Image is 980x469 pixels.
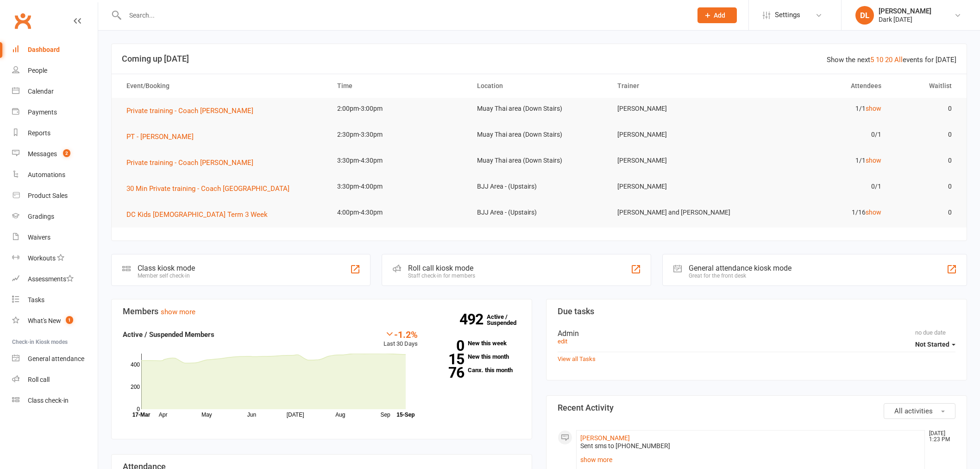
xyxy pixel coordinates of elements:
[866,105,881,112] a: show
[580,442,670,450] span: Sent sms to [PHONE_NUMBER]
[66,316,73,324] span: 1
[12,311,98,331] a: What's New1
[432,354,521,360] a: 15New this month
[138,273,195,279] div: Member self check-in
[329,202,469,223] td: 4:00pm-4:30pm
[749,124,890,146] td: 0/1
[383,329,418,349] div: Last 30 Days
[866,209,881,216] a: show
[469,202,609,223] td: BJJ Area - (Upstairs)
[28,67,47,74] div: People
[432,366,464,380] strong: 76
[126,157,260,168] button: Private training - Coach [PERSON_NAME]
[609,74,749,98] th: Trainer
[122,9,685,22] input: Search...
[558,338,567,345] a: edit
[126,209,274,220] button: DC Kids [DEMOGRAPHIC_DATA] Term 3 Week
[609,150,749,171] td: [PERSON_NAME]
[558,307,955,316] h3: Due tasks
[126,105,260,116] button: Private training - Coach [PERSON_NAME]
[879,7,931,15] div: [PERSON_NAME]
[749,202,890,223] td: 1/16
[28,129,50,137] div: Reports
[879,15,931,24] div: Dark [DATE]
[827,54,956,65] div: Show the next events for [DATE]
[894,407,933,415] span: All activities
[329,124,469,146] td: 2:30pm-3:30pm
[408,273,475,279] div: Staff check-in for members
[118,74,329,98] th: Event/Booking
[329,98,469,120] td: 2:00pm-3:00pm
[855,6,874,25] div: DL
[749,98,890,120] td: 1/1
[749,150,890,171] td: 1/1
[459,312,487,326] strong: 492
[12,102,98,123] a: Payments
[28,317,61,324] div: What's New
[28,192,68,199] div: Product Sales
[28,88,54,95] div: Calendar
[28,234,50,241] div: Waivers
[558,329,955,338] div: Admin
[12,349,98,369] a: General attendance kiosk mode
[609,98,749,120] td: [PERSON_NAME]
[890,98,960,120] td: 0
[689,273,792,279] div: Great for the front desk
[866,157,881,164] a: show
[63,149,70,157] span: 2
[123,307,521,316] h3: Members
[890,124,960,146] td: 0
[28,397,69,404] div: Class check-in
[714,12,725,19] span: Add
[28,150,57,158] div: Messages
[12,185,98,206] a: Product Sales
[12,144,98,165] a: Messages 2
[138,264,195,273] div: Class kiosk mode
[28,46,60,53] div: Dashboard
[28,254,56,262] div: Workouts
[697,7,737,23] button: Add
[408,264,475,273] div: Roll call kiosk mode
[12,290,98,311] a: Tasks
[432,340,521,346] a: 0New this week
[469,98,609,120] td: Muay Thai area (Down Stairs)
[432,367,521,373] a: 76Canx. this month
[749,176,890,197] td: 0/1
[122,54,956,63] h3: Coming up [DATE]
[915,341,949,348] span: Not Started
[126,133,194,141] span: PT - [PERSON_NAME]
[12,206,98,227] a: Gradings
[12,269,98,290] a: Assessments
[329,176,469,197] td: 3:30pm-4:00pm
[383,329,418,339] div: -1.2%
[12,369,98,390] a: Roll call
[12,390,98,411] a: Class kiosk mode
[28,376,50,383] div: Roll call
[12,227,98,248] a: Waivers
[487,307,528,333] a: 492Active / Suspended
[12,123,98,144] a: Reports
[126,131,200,142] button: PT - [PERSON_NAME]
[12,39,98,60] a: Dashboard
[432,339,464,353] strong: 0
[12,60,98,81] a: People
[329,74,469,98] th: Time
[870,56,874,64] a: 5
[28,171,65,178] div: Automations
[609,202,749,223] td: [PERSON_NAME] and [PERSON_NAME]
[126,210,268,219] span: DC Kids [DEMOGRAPHIC_DATA] Term 3 Week
[884,403,955,419] button: All activities
[123,330,214,339] strong: Active / Suspended Members
[558,403,955,412] h3: Recent Activity
[126,158,253,167] span: Private training - Coach [PERSON_NAME]
[689,264,792,273] div: General attendance kiosk mode
[890,74,960,98] th: Waitlist
[12,81,98,102] a: Calendar
[126,183,296,194] button: 30 Min Private training - Coach [GEOGRAPHIC_DATA]
[469,176,609,197] td: BJJ Area - (Upstairs)
[28,213,54,220] div: Gradings
[12,165,98,185] a: Automations
[890,176,960,197] td: 0
[885,56,892,64] a: 20
[775,5,800,25] span: Settings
